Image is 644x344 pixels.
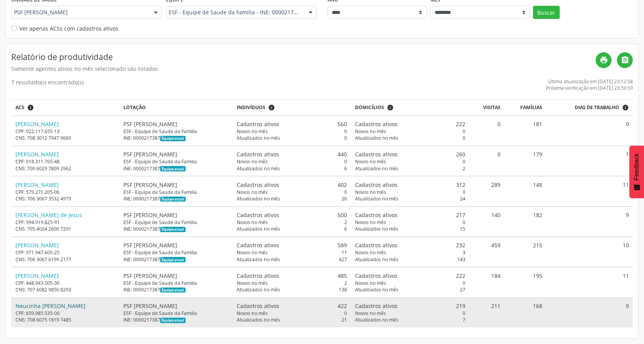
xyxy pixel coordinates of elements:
[355,158,386,165] span: Novos no mês
[237,286,347,293] div: 138
[355,280,465,286] div: 0
[533,6,560,19] button: Buscar
[355,211,398,219] span: Cadastros ativos
[237,219,268,226] span: Novos no mês
[633,153,640,180] span: Feedback
[15,120,59,128] a: [PERSON_NAME]
[469,100,504,116] th: Visitas
[123,120,228,128] div: PSF [PERSON_NAME]
[14,9,146,16] span: PSF [PERSON_NAME]
[15,256,116,263] div: CNS: 706 3067 6199 2177
[237,249,268,256] span: Novos no mês
[237,165,280,172] span: Atualizados no mês
[547,176,633,206] td: 11
[355,135,398,141] span: Atualizados no mês
[237,195,347,202] div: 26
[355,272,465,280] div: 222
[505,116,547,146] td: 181
[160,136,185,141] span: Esta é a equipe atual deste Agente
[160,227,185,232] span: Esta é a equipe atual deste Agente
[237,317,280,323] span: Atualizados no mês
[355,286,465,293] div: 27
[160,197,185,202] span: Esta é a equipe atual deste Agente
[355,241,398,249] span: Cadastros ativos
[355,120,398,128] span: Cadastros ativos
[160,166,185,171] span: Esta é a equipe atual deste Agente
[15,272,59,279] a: [PERSON_NAME]
[237,195,280,202] span: Atualizados no mês
[123,272,228,280] div: PSF [PERSON_NAME]
[160,318,185,323] span: Esta é a equipe atual deste Agente
[27,104,34,111] i: ACSs que estiveram vinculados a uma UBS neste período, mesmo sem produtividade.
[15,104,24,111] span: ACS
[505,100,547,116] th: Famílias
[355,195,398,202] span: Atualizados no mês
[237,280,268,286] span: Novos no mês
[355,135,465,141] div: 0
[237,181,347,189] div: 402
[123,286,228,293] div: INE: 0000217387
[123,226,228,232] div: INE: 0000217387
[123,310,228,317] div: ESF - Equipe de Saude da Familia
[355,195,465,202] div: 24
[237,302,347,310] div: 422
[469,116,504,146] td: 0
[355,256,398,263] span: Atualizados no mês
[237,135,347,141] div: 0
[237,181,279,189] span: Cadastros ativos
[355,302,465,310] div: 219
[505,237,547,267] td: 215
[15,158,116,165] div: CPF: 018.311.765-48
[355,310,386,317] span: Novos no mês
[546,85,633,91] div: Próxima verificação em [DATE] 23:59:59
[355,280,386,286] span: Novos no mês
[547,237,633,267] td: 10
[355,120,465,128] div: 222
[237,310,347,317] div: 0
[600,56,608,64] i: print
[469,267,504,297] td: 184
[237,211,347,219] div: 500
[123,181,228,189] div: PSF [PERSON_NAME]
[237,189,268,195] span: Novos no mês
[237,280,347,286] div: 2
[237,120,279,128] span: Cadastros ativos
[15,286,116,293] div: CNS: 707 6082 9850 8293
[237,272,279,280] span: Cadastros ativos
[268,104,275,111] i: <div class="text-left"> <div> <strong>Cadastros ativos:</strong> Cadastros que estão vinculados a...
[123,165,228,172] div: INE: 0000217387
[237,226,280,232] span: Atualizados no mês
[387,104,394,111] i: <div class="text-left"> <div> <strong>Cadastros ativos:</strong> Cadastros que estão vinculados a...
[237,150,347,158] div: 440
[355,150,465,158] div: 260
[123,195,228,202] div: INE: 0000217387
[355,256,465,263] div: 143
[15,310,116,317] div: CPF: 659.985.535-00
[15,219,116,226] div: CPF: 994.919.825-91
[15,241,59,249] a: [PERSON_NAME]
[469,146,504,176] td: 0
[237,241,279,249] span: Cadastros ativos
[355,219,386,226] span: Novos no mês
[505,298,547,327] td: 168
[505,176,547,206] td: 148
[123,211,228,219] div: PSF [PERSON_NAME]
[547,146,633,176] td: 1
[237,317,347,323] div: 21
[123,219,228,226] div: ESF - Equipe de Saude da Familia
[160,257,185,262] span: Esta é a equipe atual deste Agente
[15,189,116,195] div: CPF: 579.271.205-06
[237,310,268,317] span: Novos no mês
[355,249,386,256] span: Novos no mês
[123,249,228,256] div: ESF - Equipe de Saude da Familia
[469,298,504,327] td: 211
[355,286,398,293] span: Atualizados no mês
[355,226,465,232] div: 15
[160,288,185,293] span: Esta é a equipe atual deste Agente
[237,120,347,128] div: 560
[505,267,547,297] td: 195
[15,226,116,232] div: CNS: 705 4024 2600 7291
[123,241,228,249] div: PSF [PERSON_NAME]
[621,56,629,64] i: 
[123,189,228,195] div: ESF - Equipe de Saude da Familia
